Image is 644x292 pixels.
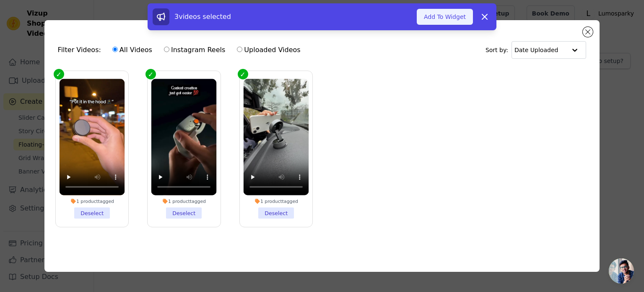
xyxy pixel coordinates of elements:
[486,41,587,59] div: Sort by:
[164,45,226,55] label: Instagram Reels
[112,45,153,55] label: All Videos
[609,258,634,284] a: Open chat
[58,40,305,60] div: Filter Videos:
[174,13,231,21] span: 3 videos selected
[151,199,217,205] div: 1 product tagged
[417,9,473,25] button: Add To Widget
[236,45,301,55] label: Uploaded Videos
[59,199,125,205] div: 1 product tagged
[243,199,309,205] div: 1 product tagged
